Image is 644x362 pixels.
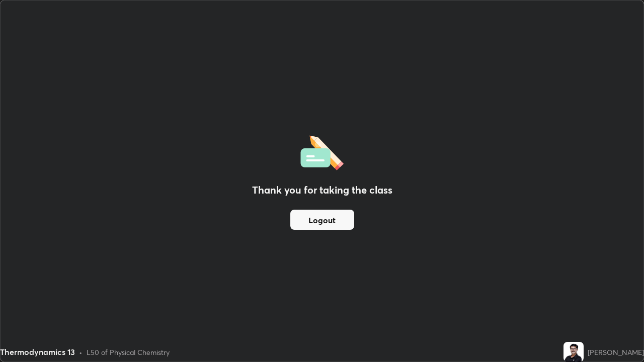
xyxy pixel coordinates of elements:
[290,210,354,230] button: Logout
[252,183,392,198] h2: Thank you for taking the class
[588,347,644,357] div: [PERSON_NAME]
[87,347,170,357] div: L50 of Physical Chemistry
[79,347,83,357] div: •
[300,132,344,170] img: offlineFeedback.1438e8b3.svg
[563,342,584,362] img: 72c9a83e1b064c97ab041d8a51bfd15e.jpg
